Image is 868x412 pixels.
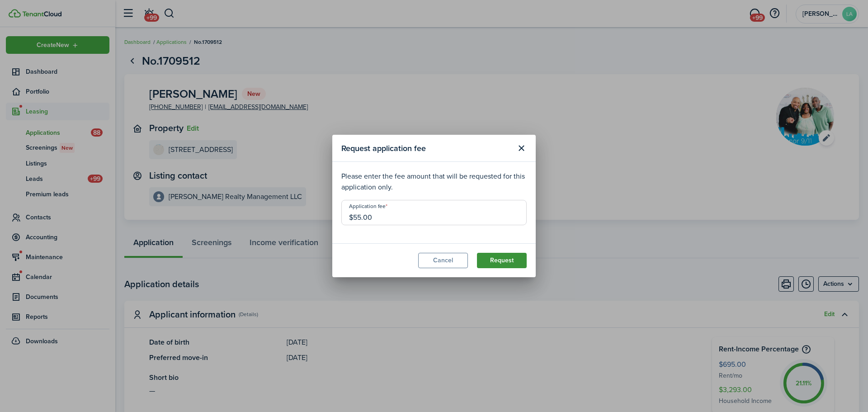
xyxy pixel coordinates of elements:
[514,141,529,156] button: Close modal
[477,253,527,268] button: Request
[341,200,527,225] input: 0.00
[341,171,527,193] p: Please enter the fee amount that will be requested for this application only.
[341,139,511,157] modal-title: Request application fee
[418,253,468,268] button: Cancel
